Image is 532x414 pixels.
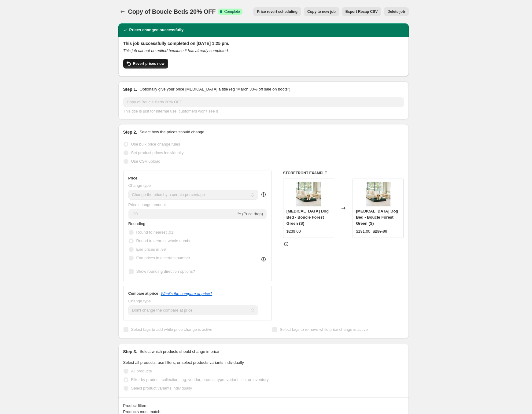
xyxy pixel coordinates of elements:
span: Copy to new job [307,9,336,14]
span: Select product variants individually [131,386,192,390]
h2: This job successfully completed on [DATE] 1:25 pm. [123,40,404,46]
strike: $239.00 [373,228,387,235]
button: What's the compare at price? [161,291,212,296]
h2: Step 3. [123,349,137,355]
input: -15 [128,209,236,219]
img: memory-foam-dog-bed-boucle-forest-green-101_80x.webp [296,182,321,206]
button: Revert prices now [123,59,168,68]
button: Price change jobs [118,7,127,16]
h2: Prices changed successfully [129,27,184,33]
span: Delete job [387,9,405,14]
span: Use bulk price change rules [131,142,180,146]
h2: Step 2. [123,129,137,135]
span: Show rounding direction options? [136,269,195,274]
span: Filter by product, collection, tag, vendor, product type, variant title, or inventory [131,377,269,382]
i: This job cannot be edited because it has already completed. [123,48,229,53]
span: Copy of Boucle Beds 20% OFF [128,8,216,15]
span: Change type [128,183,151,188]
span: % (Price drop) [238,212,263,216]
span: Select all products, use filters, or select products variants individually [123,360,244,365]
span: Complete [224,9,240,14]
p: Select which products should change in price [139,349,219,355]
h3: Compare at price [128,291,158,296]
p: Select how the prices should change [139,129,204,135]
span: Use CSV upload [131,159,161,164]
span: Rounding [128,221,146,226]
div: Product filters [123,403,404,409]
span: This title is just for internal use, customers won't see it [123,109,218,113]
button: Copy to new job [304,7,339,16]
h2: Step 1. [123,86,137,92]
span: [MEDICAL_DATA] Dog Bed - Boucle Forest Green (S) [356,209,398,226]
span: Price revert scheduling [257,9,297,14]
button: Delete job [384,7,408,16]
span: Set product prices individually [131,150,184,155]
span: Select tags to add while price change is active [131,327,212,332]
div: $239.00 [286,228,301,235]
span: Price change amount [128,202,166,207]
span: Select tags to remove while price change is active [280,327,368,332]
div: $191.00 [356,228,370,235]
span: [MEDICAL_DATA] Dog Bed - Boucle Forest Green (S) [286,209,329,226]
button: Price revert scheduling [253,7,301,16]
p: Optionally give your price [MEDICAL_DATA] a title (eg "March 30% off sale on boots") [139,86,290,92]
span: Round to nearest .01 [136,230,173,235]
span: End prices in a certain number [136,256,190,260]
h3: Price [128,176,137,181]
span: All products [131,369,152,373]
span: Revert prices now [133,61,164,66]
span: Change type [128,299,151,303]
h6: STOREFRONT EXAMPLE [283,171,404,176]
span: End prices in .99 [136,247,166,252]
span: Round to nearest whole number [136,238,193,243]
div: help [260,191,267,198]
button: Export Recap CSV [342,7,381,16]
span: Export Recap CSV [345,9,378,14]
input: 30% off holiday sale [123,97,404,107]
span: Products must match: [123,409,162,414]
img: memory-foam-dog-bed-boucle-forest-green-101_80x.webp [366,182,390,206]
